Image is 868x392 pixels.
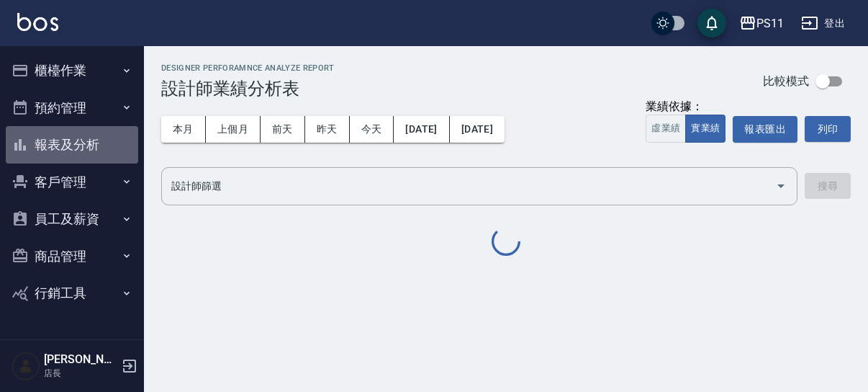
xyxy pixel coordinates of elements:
[795,10,851,37] button: 登出
[6,200,138,238] button: 員工及薪資
[6,164,138,201] button: 客戶管理
[44,367,117,380] p: 店長
[168,174,769,199] input: 選擇設計師
[646,115,686,143] button: 虛業績
[685,115,725,143] button: 實業績
[161,79,335,99] h3: 設計師業績分析表
[305,116,350,143] button: 昨天
[394,116,449,143] button: [DATE]
[733,116,797,143] button: 報表匯出
[17,13,58,31] img: Logo
[805,116,851,142] button: 列印
[44,352,117,367] h5: [PERSON_NAME]
[6,126,138,164] button: 報表及分析
[6,89,138,127] button: 預約管理
[206,116,261,143] button: 上個月
[756,14,784,32] div: PS11
[161,116,206,143] button: 本月
[6,52,138,89] button: 櫃檯作業
[733,9,790,38] button: PS11
[161,63,335,73] h2: Designer Perforamnce Analyze Report
[6,275,138,312] button: 行銷工具
[6,238,138,275] button: 商品管理
[12,352,40,380] img: Person
[646,99,725,115] div: 業績依據：
[450,116,505,143] button: [DATE]
[697,9,726,37] button: save
[763,73,809,89] p: 比較模式
[350,116,394,143] button: 今天
[261,116,305,143] button: 前天
[769,174,792,197] button: Open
